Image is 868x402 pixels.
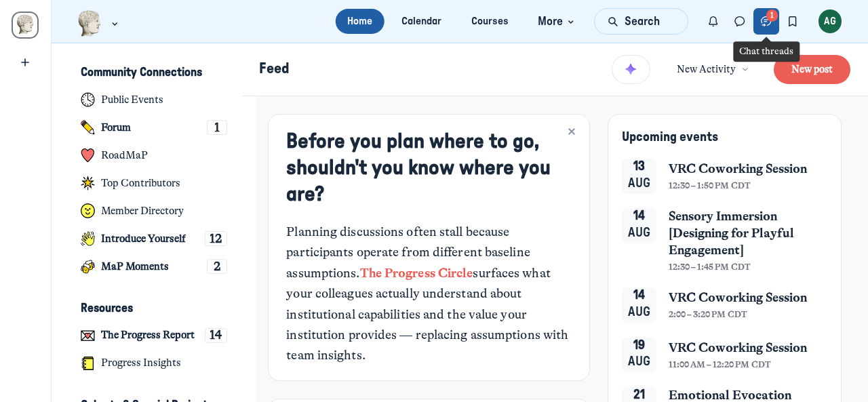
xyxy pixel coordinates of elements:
[669,161,828,192] a: VRC Coworking Session12:30 – 1:50 PM CDT
[677,62,736,77] span: New Activity
[669,161,807,178] span: VRC Coworking Session
[818,9,842,33] button: User menu options
[701,8,727,35] button: Notifications
[818,9,842,33] div: AG
[286,129,571,208] h3: Before you plan where to go, shouldn't you know where you are?
[633,209,645,224] div: 14
[628,353,650,371] div: Aug
[101,205,184,218] h4: Member Directory
[77,9,121,38] button: Museums as Progress logo
[668,56,757,83] button: New Activity
[205,328,227,343] div: 14
[101,121,131,134] h4: Forum
[14,14,36,36] img: Museums as Progress logo
[669,262,751,273] span: 12:30 – 1:45 PM CDT
[205,231,227,246] div: 12
[207,259,227,274] div: 2
[68,171,239,196] a: Top Contributors
[101,149,148,162] h4: RoadMaP
[101,233,186,245] h4: Introduce Yourself
[390,9,454,34] a: Calendar
[727,8,753,35] button: Direct messages
[68,143,239,168] a: RoadMaP
[68,350,239,376] a: Progress Insights
[68,199,239,224] a: Member Directory
[14,51,37,75] a: Create a new community
[68,61,239,85] button: Community ConnectionsCollapse space
[538,13,578,31] span: More
[68,87,239,113] a: Public Events
[612,55,650,85] button: Summarize
[669,289,828,321] a: VRC Coworking Session2:00 – 3:20 PM CDT
[101,357,181,369] h4: Progress Insights
[669,289,807,306] span: VRC Coworking Session
[628,303,650,322] div: Aug
[669,180,751,192] span: 12:30 – 1:50 PM CDT
[101,260,169,273] h4: MaP Moments
[81,301,133,316] h3: Resources
[633,338,645,353] div: 19
[242,43,868,96] header: Page Header
[622,131,718,144] span: Upcoming events
[68,254,239,279] a: MaP Moments2
[68,226,239,252] a: Introduce Yourself12
[669,208,828,273] a: Sensory Immersion [Designing for Playful Engagement]12:30 – 1:45 PM CDT
[68,115,239,140] a: Forum1
[669,340,807,357] span: VRC Coworking Session
[628,174,650,193] div: Aug
[628,224,650,243] div: Aug
[101,329,195,342] h4: The Progress Report
[68,297,239,321] button: ResourcesCollapse space
[669,340,828,371] a: VRC Coworking Session11:00 AM – 12:20 PM CDT
[594,8,688,35] button: Search
[68,323,239,348] a: The Progress Report14
[459,9,520,34] a: Courses
[633,288,645,303] div: 14
[207,120,227,135] div: 1
[526,9,583,34] button: More
[81,65,202,80] h3: Community Connections
[669,359,771,371] span: 11:00 AM – 12:20 PM CDT
[774,55,850,84] button: New post
[612,52,650,87] button: Summarize
[101,94,163,106] h4: Public Events
[101,177,180,190] h4: Top Contributors
[336,9,384,34] a: Home
[286,222,571,366] div: Planning discussions often stall because participants operate from different baseline assumptions...
[259,59,600,79] h1: Feed
[669,208,828,258] span: Sensory Immersion [Designing for Playful Engagement]
[77,10,102,37] img: Museums as Progress logo
[779,8,806,35] button: Bookmarks
[753,8,780,35] button: Chat threads
[12,12,39,39] a: Museums as Progress
[360,266,473,281] a: The Progress Circle
[669,309,747,321] span: 2:00 – 3:20 PM CDT
[633,159,645,174] div: 13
